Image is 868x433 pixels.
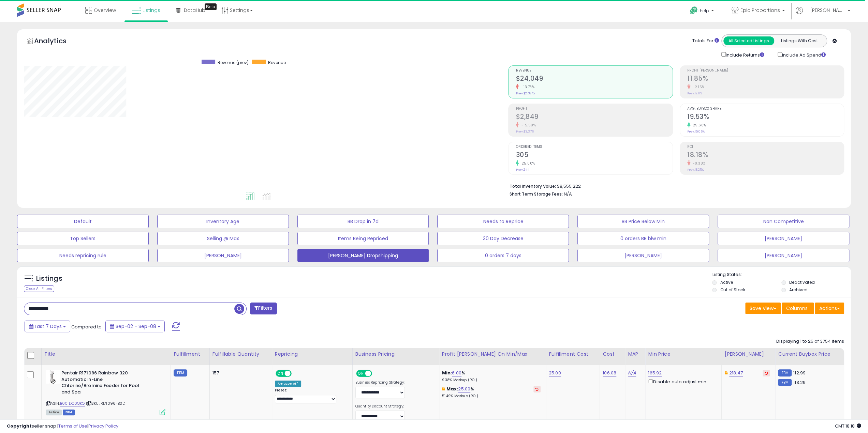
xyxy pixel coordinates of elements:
[729,370,743,376] a: 218.47
[7,423,118,430] div: seller snap | |
[563,191,572,197] span: N/A
[212,370,267,376] div: 157
[628,351,642,358] div: MAP
[516,91,534,95] small: Prev: $27,875
[509,183,556,189] b: Total Inventory Value:
[720,287,745,293] label: Out of Stock
[789,279,815,285] label: Deactivated
[442,378,541,383] p: 9.38% Markup (ROI)
[603,370,616,376] a: 106.08
[786,305,808,312] span: Columns
[275,388,347,403] div: Preset:
[815,303,844,314] button: Actions
[46,370,166,414] div: ASIN:
[25,321,70,332] button: Last 7 Days
[687,75,844,84] h2: 11.85%
[143,7,160,14] span: Listings
[157,249,289,262] button: [PERSON_NAME]
[723,36,774,45] button: All Selected Listings
[628,370,636,376] a: N/A
[687,129,705,134] small: Prev: 15.06%
[297,249,429,262] button: [PERSON_NAME] Dropshipping
[687,69,844,73] span: Profit [PERSON_NAME]
[442,370,541,383] div: %
[61,370,144,397] b: Pentair R171096 Rainbow 320 Automatic in-Line Chlorine/Bromine Feeder for Pool and Spa
[685,1,721,22] a: Help
[549,370,561,376] a: 25.00
[687,151,844,160] h2: 18.18%
[94,7,116,14] span: Overview
[442,386,541,399] div: %
[516,168,529,172] small: Prev: 244
[687,168,704,172] small: Prev: 18.25%
[63,409,75,415] span: FBM
[718,249,849,262] button: [PERSON_NAME]
[71,324,103,330] span: Compared to:
[291,371,301,376] span: OFF
[519,123,536,128] small: -15.59%
[44,351,168,358] div: Title
[687,91,702,95] small: Prev: 12.11%
[297,215,429,228] button: BB Drop in 7d
[516,75,672,84] h2: $24,049
[174,351,206,358] div: Fulfillment
[793,370,806,376] span: 112.99
[17,215,149,228] button: Default
[116,323,156,330] span: Sep-02 - Sep-08
[88,423,118,429] a: Privacy Policy
[549,351,597,358] div: Fulfillment Cost
[46,409,62,415] span: All listings currently available for purchase on Amazon
[437,215,569,228] button: Needs to Reprice
[60,401,85,406] a: B001DO0QKQ
[355,404,405,409] label: Quantity Discount Strategy:
[789,287,808,293] label: Archived
[442,370,452,376] b: Min:
[46,370,60,384] img: 41L1S-hsX4L._SL40_.jpg
[687,107,844,111] span: Avg. Buybox Share
[648,370,662,376] a: 165.92
[442,394,541,399] p: 51.49% Markup (ROI)
[516,151,672,160] h2: 305
[778,351,841,358] div: Current Buybox Price
[268,60,286,65] span: Revenue
[516,69,672,73] span: Revenue
[357,371,365,376] span: ON
[690,123,706,128] small: 29.68%
[519,84,534,90] small: -13.73%
[648,378,716,385] div: Disable auto adjust min
[437,232,569,245] button: 30 Day Decrease
[716,51,773,59] div: Include Returns
[371,371,382,376] span: OFF
[437,249,569,262] button: 0 orders 7 days
[509,182,839,190] li: $8,555,222
[778,369,791,376] small: FBM
[516,107,672,111] span: Profit
[86,401,125,406] span: | SKU: R171096-BSD
[519,161,535,166] small: 25.00%
[577,232,709,245] button: 0 orders BB blw min
[105,321,165,332] button: Sep-02 - Sep-08
[17,249,149,262] button: Needs repricing rule
[275,351,350,358] div: Repricing
[516,129,533,134] small: Prev: $3,376
[34,36,80,47] h5: Analytics
[648,351,719,358] div: Min Price
[796,7,850,22] a: Hi [PERSON_NAME]
[275,381,301,387] div: Amazon AI *
[835,423,861,429] span: 2025-09-16 18:18 GMT
[690,161,706,166] small: -0.38%
[712,272,851,278] p: Listing States:
[516,113,672,122] h2: $2,849
[603,351,622,358] div: Cost
[157,232,289,245] button: Selling @ Max
[745,303,781,314] button: Save View
[720,279,733,285] label: Active
[36,274,62,283] h5: Listings
[355,351,436,358] div: Business Pricing
[577,249,709,262] button: [PERSON_NAME]
[355,380,405,385] label: Business Repricing Strategy:
[17,232,149,245] button: Top Sellers
[174,369,187,376] small: FBM
[205,3,217,10] div: Tooltip anchor
[212,351,269,358] div: Fulfillable Quantity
